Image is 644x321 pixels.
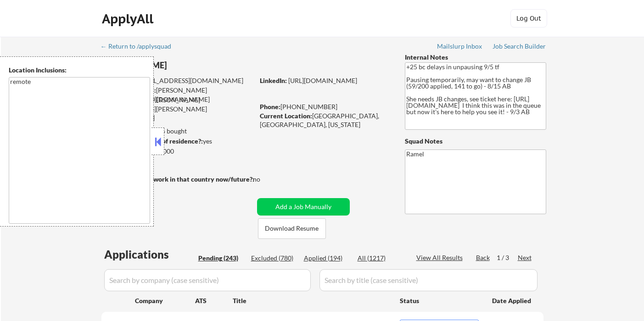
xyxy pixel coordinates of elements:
div: ApplyAll [102,11,156,27]
a: Mailslurp Inbox [437,43,483,52]
strong: Current Location: [260,112,312,120]
div: no [253,175,279,184]
div: Location Inclusions: [9,66,150,75]
strong: Will need Visa to work in that country now/future?: [101,175,254,183]
button: Log Out [510,9,547,28]
div: Title [233,296,391,305]
div: Internal Notes [405,53,546,62]
div: Job Search Builder [493,43,546,50]
div: [PERSON_NAME] [101,60,290,71]
div: Status [400,292,479,309]
button: Download Resume [258,218,326,239]
div: 160 sent / 225 bought [101,127,254,136]
div: 1 / 3 [497,253,518,262]
div: [PERSON_NAME][EMAIL_ADDRESS][DOMAIN_NAME] [102,86,254,104]
a: [URL][DOMAIN_NAME] [288,77,357,84]
div: ← Return to /applysquad [101,43,180,50]
div: [EMAIL_ADDRESS][DOMAIN_NAME] [102,76,254,85]
button: Add a Job Manually [257,198,350,216]
div: ATS [195,296,233,305]
input: Search by company (case sensitive) [104,269,311,291]
a: ← Return to /applysquad [101,43,180,52]
input: Search by title (case sensitive) [319,269,538,291]
div: Applications [104,249,195,260]
div: Company [135,296,195,305]
div: Next [518,253,532,262]
div: [PERSON_NAME][EMAIL_ADDRESS][PERSON_NAME][DOMAIN_NAME] [101,95,254,122]
strong: Phone: [260,103,280,111]
div: $70,000 [101,147,254,156]
div: Mailslurp Inbox [437,43,483,50]
div: yes [101,137,251,146]
div: View All Results [416,253,465,262]
div: Back [476,253,491,262]
div: All (1217) [358,254,403,263]
a: Job Search Builder [493,43,546,52]
div: Squad Notes [405,137,546,146]
div: Date Applied [492,296,532,305]
strong: LinkedIn: [260,77,287,84]
div: [GEOGRAPHIC_DATA], [GEOGRAPHIC_DATA], [US_STATE] [260,111,390,129]
div: Excluded (780) [251,254,297,263]
div: [PHONE_NUMBER] [260,102,390,111]
div: Applied (194) [304,254,350,263]
div: Pending (243) [198,254,244,263]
